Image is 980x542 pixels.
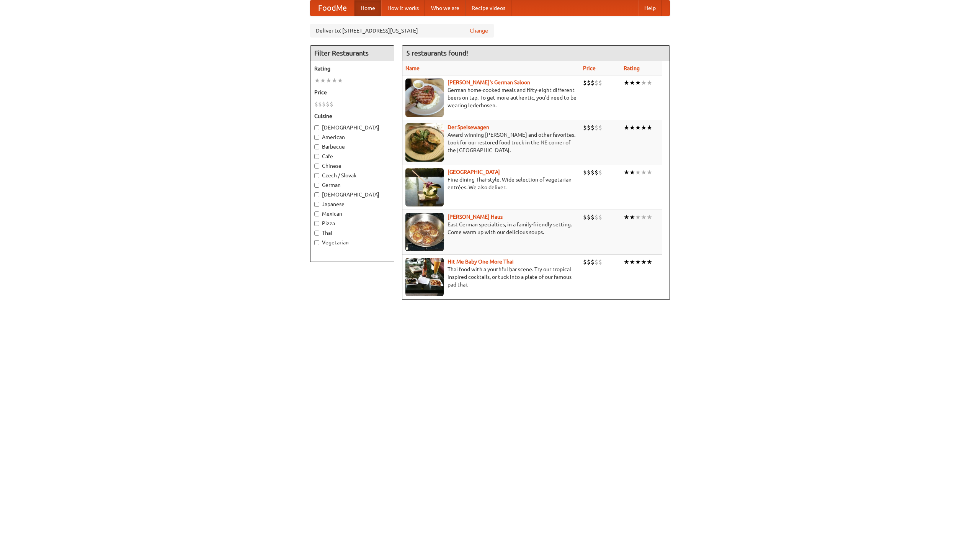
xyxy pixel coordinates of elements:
label: Mexican [314,210,390,218]
li: $ [583,213,587,221]
li: ★ [326,76,332,85]
li: $ [598,79,602,87]
label: [DEMOGRAPHIC_DATA] [314,124,390,131]
h5: Rating [314,65,390,72]
li: ★ [647,123,652,132]
a: Price [583,65,596,71]
li: ★ [641,79,647,87]
li: ★ [635,168,641,177]
a: FoodMe [310,0,354,16]
li: ★ [624,79,629,87]
a: Der Speisewagen [448,124,489,130]
li: ★ [314,76,320,85]
li: ★ [624,258,629,266]
li: ★ [641,258,647,266]
input: Cafe [314,154,319,159]
label: Vegetarian [314,239,390,246]
input: Czech / Slovak [314,173,319,178]
li: $ [595,123,598,132]
li: ★ [629,213,635,221]
input: Vegetarian [314,240,319,245]
li: $ [598,168,602,177]
li: $ [595,258,598,266]
li: $ [598,213,602,221]
label: Czech / Slovak [314,172,390,179]
li: $ [587,79,591,87]
a: Home [354,0,381,16]
p: Thai food with a youthful bar scene. Try our tropical inspired cocktails, or tuck into a plate of... [405,265,577,288]
li: ★ [629,168,635,177]
input: Thai [314,231,319,236]
input: Chinese [314,164,319,169]
label: American [314,133,390,141]
a: Recipe videos [465,0,511,16]
h5: Price [314,88,390,96]
li: ★ [320,76,326,85]
input: Japanese [314,202,319,207]
a: Change [470,27,488,34]
input: Mexican [314,211,319,216]
li: $ [314,100,318,108]
b: [PERSON_NAME] Haus [448,214,503,220]
li: $ [598,123,602,132]
li: ★ [641,123,647,132]
a: How it works [381,0,425,16]
a: Who we are [425,0,465,16]
li: ★ [635,123,641,132]
li: ★ [641,213,647,221]
input: Barbecue [314,144,319,149]
img: kohlhaus.jpg [405,213,444,251]
li: ★ [337,76,343,85]
li: $ [330,100,333,108]
label: Barbecue [314,143,390,151]
li: ★ [624,213,629,221]
li: $ [587,123,591,132]
p: German home-cooked meals and fifty-eight different beers on tap. To get more authentic, you'd nee... [405,86,577,109]
input: German [314,183,319,188]
li: $ [595,213,598,221]
li: ★ [629,258,635,266]
li: $ [598,258,602,266]
label: Chinese [314,162,390,170]
li: $ [587,213,591,221]
li: $ [583,168,587,177]
a: Help [638,0,662,16]
li: $ [583,123,587,132]
a: [GEOGRAPHIC_DATA] [448,169,500,175]
li: ★ [624,123,629,132]
img: speisewagen.jpg [405,123,444,162]
li: $ [322,100,326,108]
label: German [314,181,390,189]
label: Cafe [314,152,390,160]
li: ★ [629,79,635,87]
li: ★ [635,213,641,221]
img: satay.jpg [405,168,444,206]
label: Japanese [314,200,390,208]
p: East German specialties, in a family-friendly setting. Come warm up with our delicious soups. [405,221,577,236]
h4: Filter Restaurants [310,46,394,61]
li: ★ [647,168,652,177]
input: Pizza [314,221,319,226]
ng-pluralize: 5 restaurants found! [406,49,468,57]
li: $ [595,168,598,177]
a: [PERSON_NAME]'s German Saloon [448,79,530,85]
li: ★ [629,123,635,132]
label: Thai [314,229,390,237]
img: babythai.jpg [405,258,444,296]
li: $ [583,79,587,87]
li: $ [587,168,591,177]
li: $ [326,100,330,108]
li: ★ [647,79,652,87]
li: $ [595,79,598,87]
div: Deliver to: [STREET_ADDRESS][US_STATE] [310,24,494,38]
li: $ [591,213,595,221]
input: [DEMOGRAPHIC_DATA] [314,192,319,197]
input: American [314,135,319,140]
a: Rating [624,65,640,71]
li: ★ [647,213,652,221]
li: $ [587,258,591,266]
a: Name [405,65,420,71]
label: [DEMOGRAPHIC_DATA] [314,191,390,198]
